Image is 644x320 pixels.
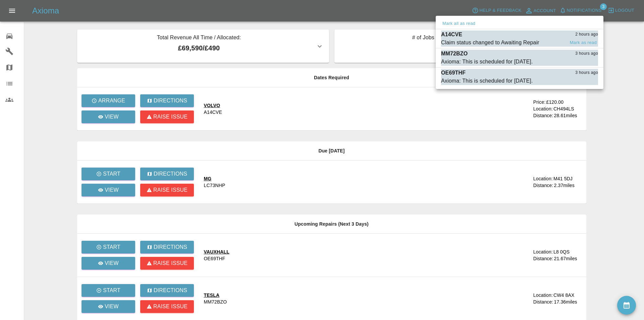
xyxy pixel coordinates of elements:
[441,58,533,66] div: Axioma: This is scheduled for [DATE].
[441,77,533,85] div: Axioma: This is scheduled for [DATE].
[441,31,462,39] p: A14CVE
[575,70,598,76] span: 3 hours ago
[575,31,598,38] span: 2 hours ago
[441,69,466,77] p: OE69THF
[569,39,598,47] button: Mark as read
[575,50,598,57] span: 3 hours ago
[441,39,539,47] div: Claim status changed to Awaiting Repair
[441,20,477,28] button: Mark all as read
[441,50,468,58] p: MM72BZO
